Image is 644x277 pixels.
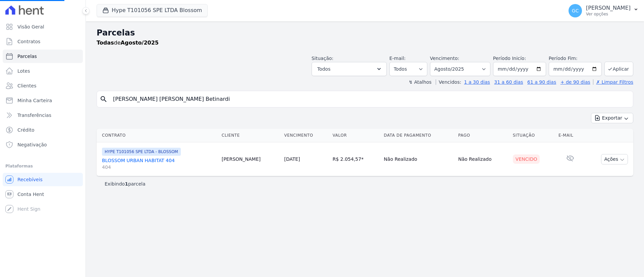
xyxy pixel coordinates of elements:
[219,142,281,176] td: [PERSON_NAME]
[281,129,330,142] th: Vencimento
[330,142,381,176] td: R$ 2.054,57
[102,148,181,156] span: HYPE T101056 SPE LTDA - BLOSSOM
[591,113,633,123] button: Exportar
[102,164,216,170] span: 404
[17,68,30,74] span: Lotes
[97,129,219,142] th: Contrato
[97,4,208,17] button: Hype T101056 SPE LTDA Blossom
[3,138,83,151] a: Negativação
[389,56,406,61] label: E-mail:
[3,94,83,107] a: Minha Carteira
[97,40,114,46] strong: Todas
[3,109,83,122] a: Transferências
[17,127,35,133] span: Crédito
[3,188,83,201] a: Conta Hent
[312,62,387,76] button: Todos
[97,27,633,39] h2: Parcelas
[17,23,44,30] span: Visão Geral
[381,129,455,142] th: Data de Pagamento
[3,173,83,186] a: Recebíveis
[17,141,47,148] span: Negativação
[219,129,281,142] th: Cliente
[17,191,44,198] span: Conta Hent
[105,181,146,187] p: Exibindo parcela
[381,142,455,176] td: Não Realizado
[563,1,644,20] button: GC [PERSON_NAME] Ver opções
[586,5,631,11] p: [PERSON_NAME]
[312,56,333,61] label: Situação:
[17,176,43,183] span: Recebíveis
[17,112,51,119] span: Transferências
[510,129,556,142] th: Situação
[17,53,37,60] span: Parcelas
[464,79,490,85] a: 1 a 30 dias
[17,38,40,45] span: Contratos
[409,79,431,85] label: ↯ Atalhos
[3,50,83,63] a: Parcelas
[556,129,584,142] th: E-mail
[560,79,590,85] a: + de 90 dias
[3,64,83,78] a: Lotes
[109,92,630,106] input: Buscar por nome do lote ou do cliente
[17,82,36,89] span: Clientes
[17,97,52,104] span: Minha Carteira
[102,157,216,170] a: BLOSSOM URBAN HABITAT 404404
[436,79,461,85] label: Vencidos:
[3,35,83,48] a: Contratos
[125,181,128,187] b: 1
[549,55,602,62] label: Período Fim:
[100,95,108,103] i: search
[121,40,159,46] strong: Agosto/2025
[317,65,330,73] span: Todos
[601,154,628,164] button: Ações
[527,79,556,85] a: 61 a 90 dias
[455,142,510,176] td: Não Realizado
[493,56,526,61] label: Período Inicío:
[97,39,159,47] p: de
[494,79,523,85] a: 31 a 60 dias
[586,11,631,17] p: Ver opções
[513,154,540,164] div: Vencido
[593,79,633,85] a: ✗ Limpar Filtros
[455,129,510,142] th: Pago
[3,20,83,33] a: Visão Geral
[284,156,300,162] a: [DATE]
[5,162,80,170] div: Plataformas
[572,8,579,13] span: GC
[430,56,459,61] label: Vencimento:
[3,123,83,137] a: Crédito
[604,62,633,76] button: Aplicar
[3,79,83,92] a: Clientes
[330,129,381,142] th: Valor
